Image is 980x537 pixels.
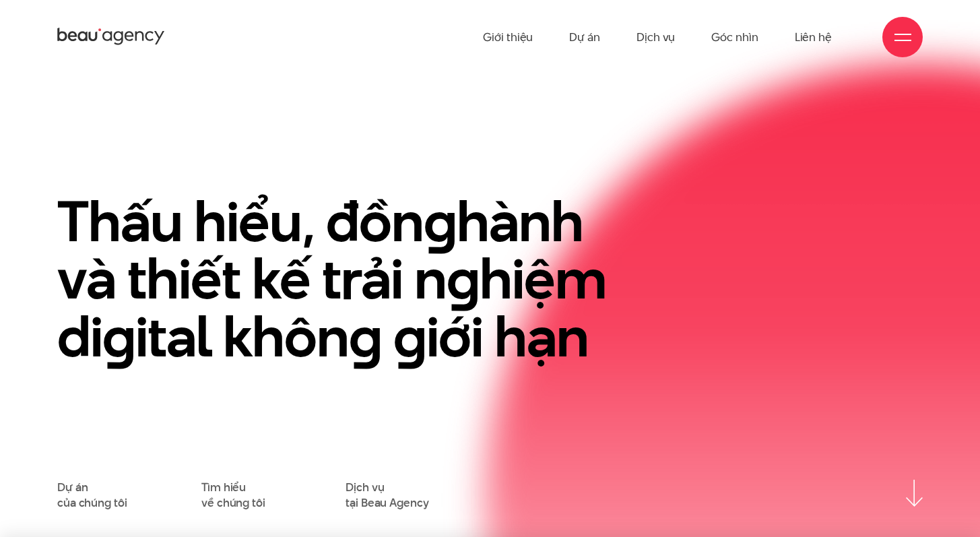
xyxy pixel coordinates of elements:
h1: Thấu hiểu, đồn hành và thiết kế trải n hiệm di ital khôn iới hạn [57,193,628,366]
a: Dự áncủa chúng tôi [57,480,127,510]
en: g [349,297,382,376]
en: g [102,297,135,376]
a: Dịch vụtại Beau Agency [346,480,428,510]
en: g [424,182,457,261]
en: g [447,239,480,318]
a: Tìm hiểuvề chúng tôi [201,480,265,510]
en: g [393,297,426,376]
